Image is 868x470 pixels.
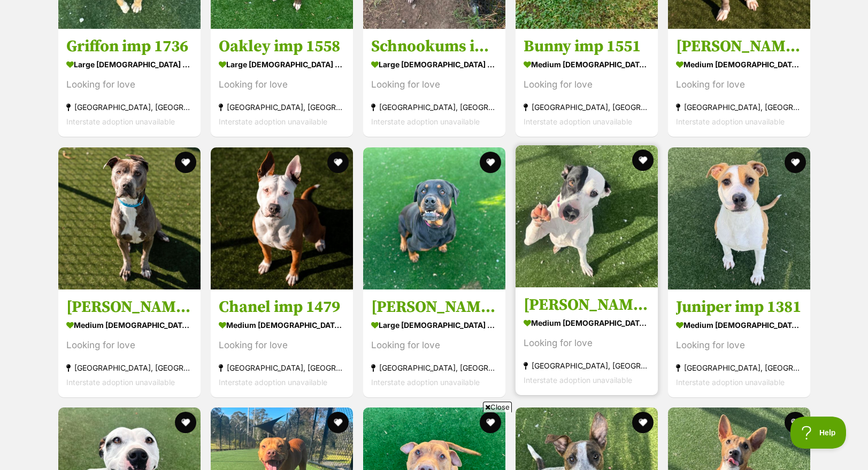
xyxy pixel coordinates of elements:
img: Marley imp 1474 [363,147,505,289]
div: large [DEMOGRAPHIC_DATA] Dog [371,57,497,73]
a: Chanel imp 1479 medium [DEMOGRAPHIC_DATA] Dog Looking for love [GEOGRAPHIC_DATA], [GEOGRAPHIC_DAT... [211,289,353,397]
div: Looking for love [524,78,650,92]
div: Looking for love [371,78,497,92]
img: Narla imp 1638 [516,145,658,287]
span: Interstate adoption unavailable [676,378,785,387]
div: [GEOGRAPHIC_DATA], [GEOGRAPHIC_DATA] [524,100,650,115]
div: medium [DEMOGRAPHIC_DATA] Dog [676,57,802,73]
button: favourite [175,152,196,173]
h3: Bunny imp 1551 [524,37,650,57]
img: Riggs imp 1483 [58,147,201,289]
a: Oakley imp 1558 large [DEMOGRAPHIC_DATA] Dog Looking for love [GEOGRAPHIC_DATA], [GEOGRAPHIC_DATA... [211,29,353,137]
button: favourite [480,152,501,173]
button: favourite [327,152,349,173]
a: Bunny imp 1551 medium [DEMOGRAPHIC_DATA] Dog Looking for love [GEOGRAPHIC_DATA], [GEOGRAPHIC_DATA... [516,29,658,137]
h3: [PERSON_NAME] imp 1474 [371,297,497,317]
div: [GEOGRAPHIC_DATA], [GEOGRAPHIC_DATA] [371,100,497,115]
div: [GEOGRAPHIC_DATA], [GEOGRAPHIC_DATA] [219,361,345,375]
button: favourite [632,150,654,171]
img: Chanel imp 1479 [211,147,353,289]
a: Schnookums imp 1554 large [DEMOGRAPHIC_DATA] Dog Looking for love [GEOGRAPHIC_DATA], [GEOGRAPHIC_... [363,29,505,137]
img: Juniper imp 1381 [668,147,810,289]
h3: Oakley imp 1558 [219,37,345,57]
div: [GEOGRAPHIC_DATA], [GEOGRAPHIC_DATA] [676,100,802,115]
h3: Griffon imp 1736 [66,37,193,57]
div: medium [DEMOGRAPHIC_DATA] Dog [524,315,650,331]
a: [PERSON_NAME] imp 1484 medium [DEMOGRAPHIC_DATA] Dog Looking for love [GEOGRAPHIC_DATA], [GEOGRAP... [668,29,810,137]
span: Interstate adoption unavailable [676,117,785,127]
span: Interstate adoption unavailable [524,375,632,385]
div: large [DEMOGRAPHIC_DATA] Dog [219,57,345,73]
a: [PERSON_NAME] imp 1638 medium [DEMOGRAPHIC_DATA] Dog Looking for love [GEOGRAPHIC_DATA], [GEOGRAP... [516,287,658,395]
div: large [DEMOGRAPHIC_DATA] Dog [66,57,193,73]
div: medium [DEMOGRAPHIC_DATA] Dog [524,57,650,73]
div: Looking for love [676,338,802,352]
h3: Juniper imp 1381 [676,297,802,317]
div: medium [DEMOGRAPHIC_DATA] Dog [66,317,193,333]
div: [GEOGRAPHIC_DATA], [GEOGRAPHIC_DATA] [66,100,193,115]
iframe: Help Scout Beacon - Open [790,417,847,449]
span: Close [483,402,512,412]
a: [PERSON_NAME] imp 1474 large [DEMOGRAPHIC_DATA] Dog Looking for love [GEOGRAPHIC_DATA], [GEOGRAPH... [363,289,505,397]
div: Looking for love [219,338,345,352]
span: Interstate adoption unavailable [66,378,175,387]
div: Looking for love [66,338,193,352]
div: Looking for love [371,338,497,352]
div: Looking for love [66,78,193,92]
button: favourite [785,412,806,433]
h3: Schnookums imp 1554 [371,37,497,57]
span: Interstate adoption unavailable [524,117,632,127]
span: Interstate adoption unavailable [371,117,480,127]
div: [GEOGRAPHIC_DATA], [GEOGRAPHIC_DATA] [219,100,345,115]
h3: Chanel imp 1479 [219,297,345,317]
button: favourite [175,412,196,433]
span: Interstate adoption unavailable [371,378,480,387]
div: [GEOGRAPHIC_DATA], [GEOGRAPHIC_DATA] [371,361,497,375]
button: favourite [785,152,806,173]
span: Interstate adoption unavailable [66,117,175,127]
div: [GEOGRAPHIC_DATA], [GEOGRAPHIC_DATA] [676,361,802,375]
span: Interstate adoption unavailable [219,117,327,127]
div: [GEOGRAPHIC_DATA], [GEOGRAPHIC_DATA] [524,358,650,373]
div: Looking for love [524,336,650,350]
h3: [PERSON_NAME] imp 1638 [524,295,650,315]
div: Looking for love [219,78,345,92]
div: Looking for love [676,78,802,92]
iframe: Advertisement [240,417,629,465]
h3: [PERSON_NAME] imp 1484 [676,37,802,57]
h3: [PERSON_NAME] imp 1483 [66,297,193,317]
a: [PERSON_NAME] imp 1483 medium [DEMOGRAPHIC_DATA] Dog Looking for love [GEOGRAPHIC_DATA], [GEOGRAP... [58,289,201,397]
div: [GEOGRAPHIC_DATA], [GEOGRAPHIC_DATA] [66,361,193,375]
div: large [DEMOGRAPHIC_DATA] Dog [371,317,497,333]
span: Interstate adoption unavailable [219,378,327,387]
button: favourite [632,412,654,433]
div: medium [DEMOGRAPHIC_DATA] Dog [676,317,802,333]
a: Griffon imp 1736 large [DEMOGRAPHIC_DATA] Dog Looking for love [GEOGRAPHIC_DATA], [GEOGRAPHIC_DAT... [58,29,201,137]
div: medium [DEMOGRAPHIC_DATA] Dog [219,317,345,333]
a: Juniper imp 1381 medium [DEMOGRAPHIC_DATA] Dog Looking for love [GEOGRAPHIC_DATA], [GEOGRAPHIC_DA... [668,289,810,397]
